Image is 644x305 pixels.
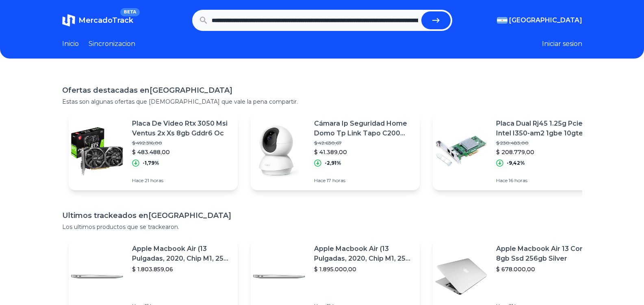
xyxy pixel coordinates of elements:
[62,14,133,27] a: MercadoTrackBETA
[143,160,159,166] p: -1,79%
[497,15,582,25] button: [GEOGRAPHIC_DATA]
[314,265,413,273] p: $ 1.895.000,00
[314,244,413,264] p: Apple Macbook Air (13 Pulgadas, 2020, Chip M1, 256 Gb De Ssd, 8 Gb De Ram) - Plata
[496,148,595,156] p: $ 208.779,00
[325,160,341,166] p: -2,91%
[132,265,231,273] p: $ 1.803.859,06
[497,17,507,24] img: Argentina
[509,15,582,25] span: [GEOGRAPHIC_DATA]
[62,39,79,49] a: Inicio
[507,160,525,166] p: -9,42%
[433,112,602,190] a: Featured imagePlaca Dual Rj45 1.25g Pcie X4 Intel I350-am2 1gbe 10gtek$ 230.483,00$ 208.779,00-9,...
[62,14,75,27] img: MercadoTrack
[132,148,231,156] p: $ 483.488,00
[433,123,490,180] img: Featured image
[69,248,126,305] img: Featured image
[314,148,413,156] p: $ 41.389,00
[69,123,126,180] img: Featured image
[89,39,135,49] a: Sincronizacion
[132,244,231,264] p: Apple Macbook Air (13 Pulgadas, 2020, Chip M1, 256 Gb De Ssd, 8 Gb De Ram) - Plata
[496,140,595,146] p: $ 230.483,00
[496,244,595,264] p: Apple Macbook Air 13 Core I5 8gb Ssd 256gb Silver
[251,123,308,180] img: Featured image
[496,177,595,184] p: Hace 16 horas
[62,223,582,231] p: Los ultimos productos que se trackearon.
[62,210,582,221] h1: Ultimos trackeados en [GEOGRAPHIC_DATA]
[69,112,238,190] a: Featured imagePlaca De Video Rtx 3050 Msi Ventus 2x Xs 8gb Gddr6 Oc$ 492.316,00$ 483.488,00-1,79%...
[251,248,308,305] img: Featured image
[314,119,413,138] p: Cámara Ip Seguridad Home Domo Tp Link Tapo C200 Gira 360º Bg
[542,39,582,49] button: Iniciar sesion
[132,177,231,184] p: Hace 21 horas
[62,98,582,106] p: Estas son algunas ofertas que [DEMOGRAPHIC_DATA] que vale la pena compartir.
[132,119,231,138] p: Placa De Video Rtx 3050 Msi Ventus 2x Xs 8gb Gddr6 Oc
[314,140,413,146] p: $ 42.630,67
[314,177,413,184] p: Hace 17 horas
[496,119,595,138] p: Placa Dual Rj45 1.25g Pcie X4 Intel I350-am2 1gbe 10gtek
[496,265,595,273] p: $ 678.000,00
[120,8,139,16] span: BETA
[251,112,420,190] a: Featured imageCámara Ip Seguridad Home Domo Tp Link Tapo C200 Gira 360º Bg$ 42.630,67$ 41.389,00-...
[132,140,231,146] p: $ 492.316,00
[433,248,490,305] img: Featured image
[78,16,133,25] span: MercadoTrack
[62,85,582,96] h1: Ofertas destacadas en [GEOGRAPHIC_DATA]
